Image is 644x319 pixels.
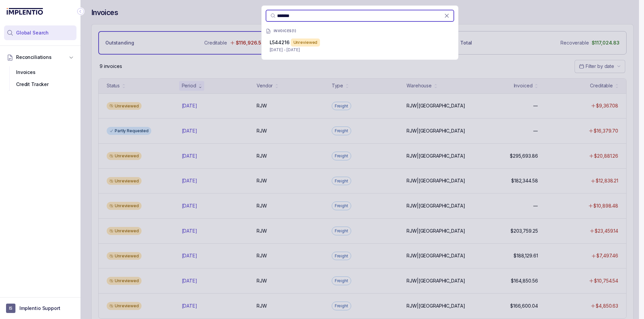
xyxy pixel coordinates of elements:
button: Reconciliations [4,50,76,65]
div: Unreviewed [291,38,320,47]
span: User initials [6,304,15,313]
div: Collapse Icon [76,7,85,15]
p: INVOICES ( 1 ) [274,29,297,33]
p: [DATE] - [DATE] [270,47,450,53]
div: Credit Tracker [9,78,71,90]
button: User initialsImplentio Support [6,304,74,313]
p: Implentio Support [19,305,60,312]
div: Reconciliations [4,65,76,92]
div: Invoices [9,66,71,78]
span: Global Search [16,29,49,36]
span: Reconciliations [16,54,52,61]
span: L544216 [270,39,289,45]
